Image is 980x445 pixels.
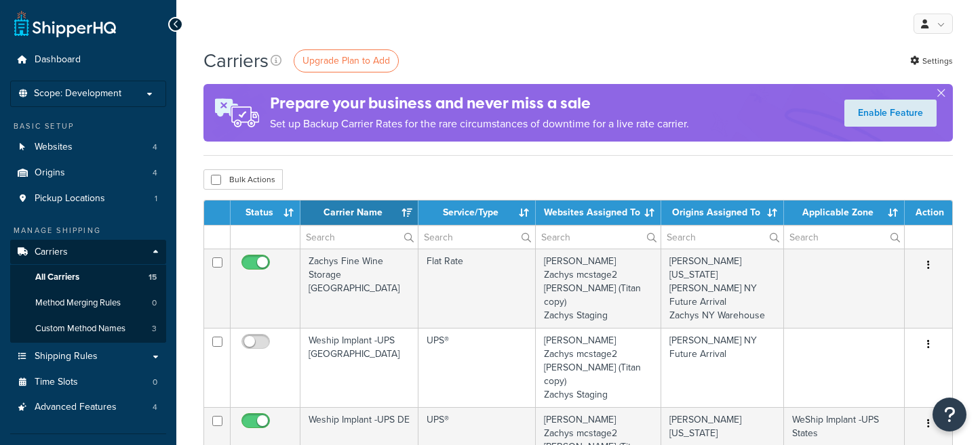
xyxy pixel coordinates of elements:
a: Advanced Features 4 [10,395,166,420]
input: Search [784,226,904,249]
td: [PERSON_NAME][US_STATE] [PERSON_NAME] NY Future Arrival Zachys NY Warehouse [661,249,784,328]
input: Search [300,226,418,249]
span: 15 [149,272,157,283]
li: Origins [10,161,166,186]
span: Time Slots [35,377,78,388]
span: Dashboard [35,54,81,66]
li: Method Merging Rules [10,291,166,316]
th: Service/Type: activate to sort column ascending [418,200,536,225]
a: Time Slots 0 [10,370,166,395]
span: Scope: Development [34,88,121,100]
span: 0 [152,297,157,309]
a: All Carriers 15 [10,265,166,290]
h4: Prepare your business and never miss a sale [270,92,689,114]
a: Websites 4 [10,135,166,160]
li: Carriers [10,240,166,343]
td: UPS® [418,328,536,407]
a: Shipping Rules [10,344,166,369]
a: Dashboard [10,47,166,72]
a: Carriers [10,240,166,265]
td: Weship Implant -UPS [GEOGRAPHIC_DATA] [300,328,418,407]
h1: Carriers [203,47,269,74]
li: Websites [10,135,166,160]
span: Websites [35,142,73,153]
span: 1 [155,193,157,205]
th: Status: activate to sort column ascending [231,200,300,225]
span: Shipping Rules [35,351,98,362]
span: Carriers [35,247,68,258]
img: ad-rules-rateshop-fe6ec290ccb7230408bd80ed9643f0289d75e0ffd9eb532fc0e269fcd187b520.png [203,84,270,142]
th: Applicable Zone: activate to sort column ascending [784,200,905,225]
span: Pickup Locations [35,193,105,205]
a: Origins 4 [10,161,166,186]
td: Zachys Fine Wine Storage [GEOGRAPHIC_DATA] [300,249,418,328]
span: All Carriers [35,272,79,283]
input: Search [536,226,661,249]
span: Origins [35,167,65,179]
th: Websites Assigned To: activate to sort column ascending [536,200,661,225]
span: Method Merging Rules [35,297,121,309]
li: All Carriers [10,265,166,290]
a: ShipperHQ Home [14,10,116,37]
span: Custom Method Names [35,323,125,335]
td: [PERSON_NAME] Zachys mcstage2 [PERSON_NAME] (Titan copy) Zachys Staging [536,328,661,407]
span: 3 [152,323,157,335]
button: Open Resource Center [933,398,966,431]
a: Upgrade Plan to Add [294,49,399,72]
span: 4 [153,167,157,179]
input: Search [661,226,783,249]
th: Origins Assigned To: activate to sort column ascending [661,200,784,225]
td: [PERSON_NAME] Zachys mcstage2 [PERSON_NAME] (Titan copy) Zachys Staging [536,249,661,328]
li: Time Slots [10,370,166,395]
div: Manage Shipping [10,225,166,236]
li: Pickup Locations [10,186,166,211]
th: Carrier Name: activate to sort column ascending [300,200,418,225]
p: Set up Backup Carrier Rates for the rare circumstances of downtime for a live rate carrier. [270,114,689,133]
span: Upgrade Plan to Add [302,54,390,68]
li: Custom Method Names [10,316,166,341]
td: Flat Rate [418,249,536,328]
a: Enable Feature [844,100,937,127]
td: [PERSON_NAME] NY Future Arrival [661,328,784,407]
span: Advanced Features [35,402,117,413]
a: Pickup Locations 1 [10,186,166,211]
span: 4 [153,402,157,413]
th: Action [905,200,952,225]
div: Basic Setup [10,121,166,132]
a: Settings [910,51,953,70]
input: Search [418,226,535,249]
span: 4 [153,142,157,153]
span: 0 [153,377,157,388]
li: Advanced Features [10,395,166,420]
a: Custom Method Names 3 [10,316,166,341]
button: Bulk Actions [203,169,283,190]
a: Method Merging Rules 0 [10,291,166,316]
